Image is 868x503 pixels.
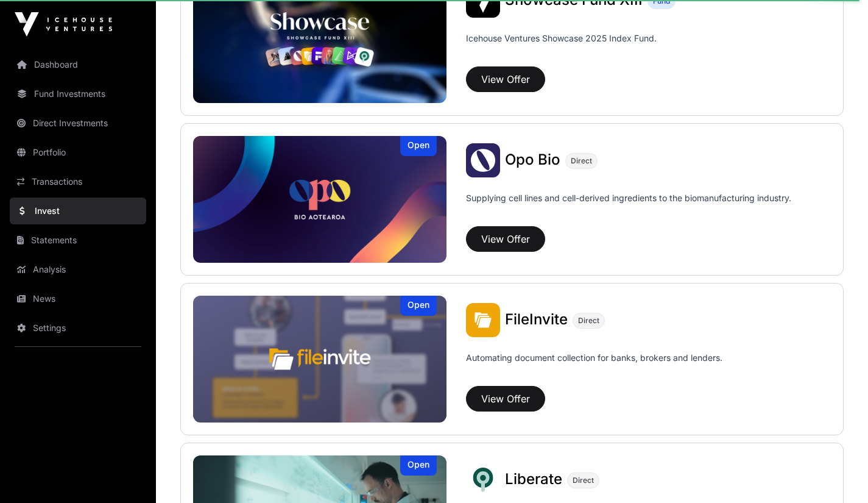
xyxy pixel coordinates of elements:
a: Direct Investments [10,110,146,137]
a: FileInviteOpen [193,296,446,423]
a: Analysis [10,256,146,283]
span: Direct [578,316,599,326]
a: Statements [10,227,146,254]
a: News [10,285,146,312]
a: Invest [10,198,146,224]
img: Opo Bio [193,136,446,263]
a: Liberate [505,472,562,488]
iframe: Chat Widget [807,444,868,503]
p: Automating document collection for banks, brokers and lenders. [466,352,722,381]
p: Icehouse Ventures Showcase 2025 Index Fund. [466,32,657,45]
a: FileInvite [505,312,568,328]
img: Opo Bio [466,143,500,177]
p: Supplying cell lines and cell-derived ingredients to the biomanufacturing industry. [466,192,791,204]
button: View Offer [466,66,545,92]
div: Open [400,296,437,316]
span: FileInvite [505,310,568,328]
div: Open [400,136,437,156]
img: Icehouse Ventures Logo [15,12,112,37]
a: Transactions [10,168,146,195]
span: Liberate [505,470,562,488]
a: Portfolio [10,139,146,166]
a: Opo Bio [505,152,560,168]
img: FileInvite [193,296,446,423]
a: Dashboard [10,51,146,78]
span: Direct [573,476,594,485]
span: Direct [571,156,592,166]
div: Open [400,455,437,476]
button: View Offer [466,226,545,252]
a: Fund Investments [10,80,146,107]
a: Opo BioOpen [193,136,446,263]
span: Opo Bio [505,151,560,168]
a: Settings [10,315,146,341]
img: FileInvite [466,303,500,337]
button: View Offer [466,386,545,412]
img: Liberate [466,463,500,497]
